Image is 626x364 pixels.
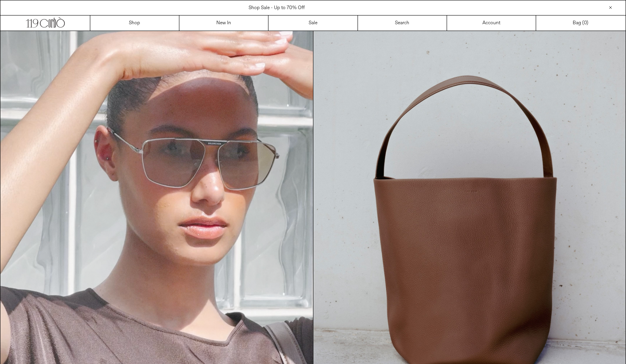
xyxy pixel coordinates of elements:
a: New In [179,15,268,31]
a: Account [447,15,536,31]
a: Sale [268,15,358,31]
a: Shop [90,15,179,31]
a: Search [358,15,447,31]
span: 0 [584,20,587,26]
a: Bag () [536,15,625,31]
span: ) [584,19,588,27]
a: Shop Sale - Up to 70% Off [249,5,305,11]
